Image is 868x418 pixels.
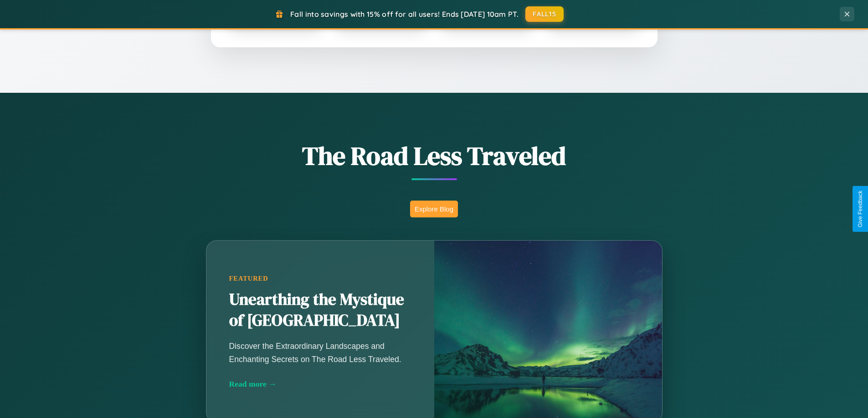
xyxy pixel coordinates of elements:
div: Read more → [229,379,411,389]
button: FALL15 [525,6,564,22]
div: Give Feedback [857,191,863,227]
button: Explore Blog [410,201,458,217]
span: Fall into savings with 15% off for all users! Ends [DATE] 10am PT. [290,10,519,19]
h1: The Road Less Traveled [161,138,708,173]
p: Discover the Extraordinary Landscapes and Enchanting Secrets on The Road Less Traveled. [229,340,411,365]
h2: Unearthing the Mystique of [GEOGRAPHIC_DATA] [229,289,411,331]
div: Featured [229,275,411,282]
